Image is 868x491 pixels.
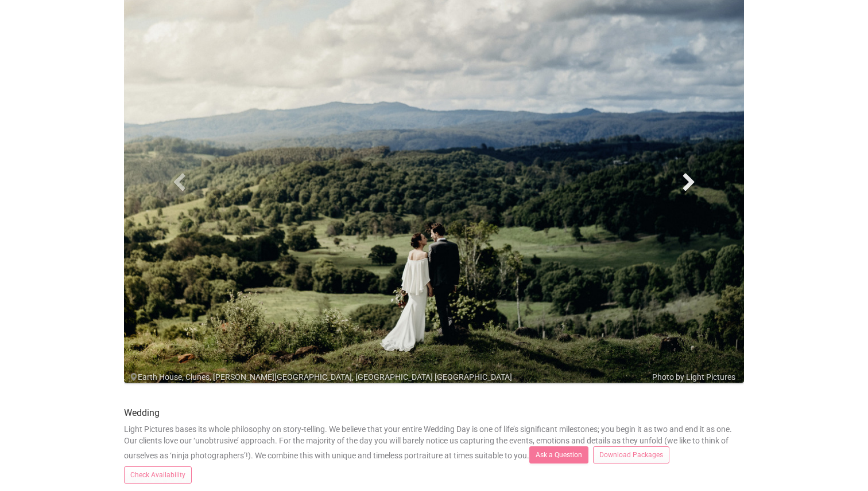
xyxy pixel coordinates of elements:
a: Download Packages [593,446,669,463]
div: Earth House, Clunes, [PERSON_NAME][GEOGRAPHIC_DATA], [GEOGRAPHIC_DATA] [GEOGRAPHIC_DATA] [130,371,750,383]
a: Check Availability [124,466,192,484]
h4: Wedding [124,408,744,418]
a: Ask a Question [529,446,588,463]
